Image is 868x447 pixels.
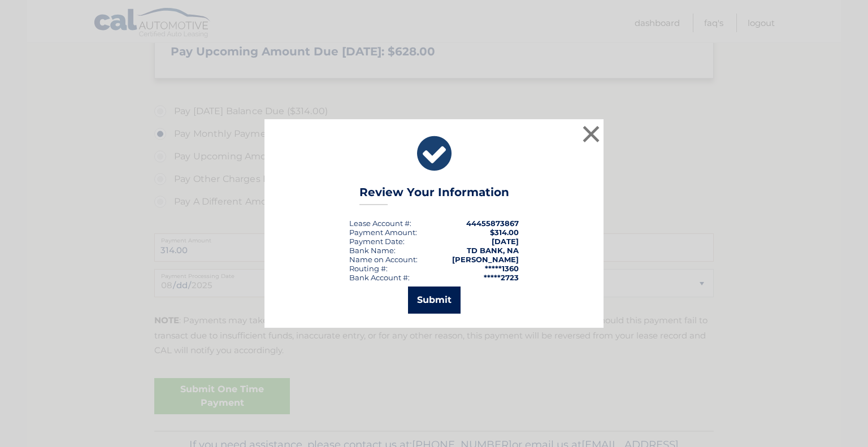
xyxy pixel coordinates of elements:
[349,219,411,228] div: Lease Account #:
[408,287,461,314] button: Submit
[349,237,405,246] div: :
[580,123,602,145] button: ×
[349,228,417,237] div: Payment Amount:
[349,264,388,273] div: Routing #:
[349,246,396,255] div: Bank Name:
[359,185,509,205] h3: Review Your Information
[349,237,403,246] span: Payment Date
[490,228,519,237] span: $314.00
[452,255,519,264] strong: [PERSON_NAME]
[492,237,519,246] span: [DATE]
[467,246,519,255] strong: TD BANK, NA
[466,219,519,228] strong: 44455873867
[349,255,418,264] div: Name on Account:
[349,273,410,282] div: Bank Account #:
